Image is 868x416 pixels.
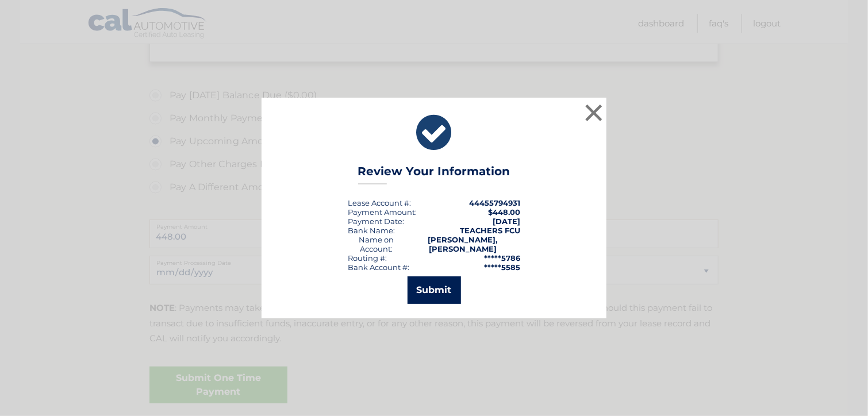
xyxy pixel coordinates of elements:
div: Payment Amount: [348,207,417,217]
div: Lease Account #: [348,198,411,207]
div: Name on Account: [348,235,405,253]
span: Payment Date [348,217,402,226]
div: Routing #: [348,253,387,263]
span: $448.00 [488,207,520,217]
strong: 44455794931 [469,198,520,207]
strong: [PERSON_NAME], [PERSON_NAME] [428,235,497,253]
h3: Review Your Information [358,164,510,184]
span: [DATE] [493,217,520,226]
button: Submit [408,276,461,304]
strong: TEACHERS FCU [460,226,520,235]
div: Bank Name: [348,226,395,235]
div: : [348,217,404,226]
div: Bank Account #: [348,263,409,272]
button: × [582,101,605,124]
